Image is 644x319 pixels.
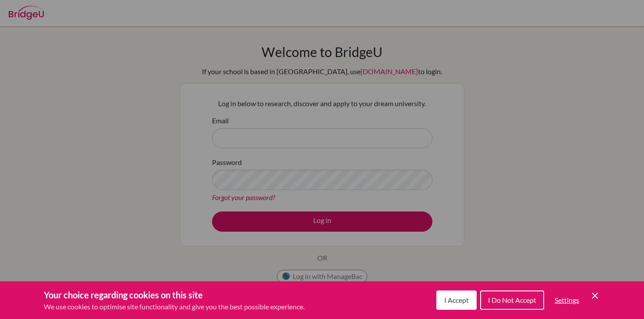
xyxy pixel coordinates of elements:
[555,296,579,304] span: Settings
[548,291,586,309] button: Settings
[436,290,477,310] button: I Accept
[444,296,469,304] span: I Accept
[488,296,536,304] span: I Do Not Accept
[44,288,304,301] h3: Your choice regarding cookies on this site
[480,290,544,310] button: I Do Not Accept
[44,301,304,312] p: We use cookies to optimise site functionality and give you the best possible experience.
[590,290,600,301] button: Save and close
